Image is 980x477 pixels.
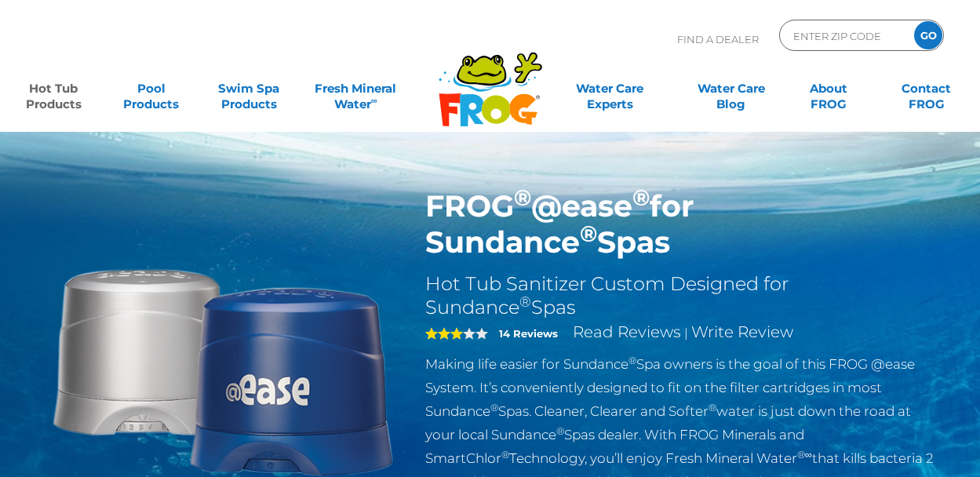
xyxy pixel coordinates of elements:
sup: ® [556,425,564,437]
sup: ® [501,449,509,461]
a: Write Review [691,322,793,341]
sup: ∞ [371,95,377,106]
sup: ® [519,293,531,311]
sup: ® [514,184,531,211]
sup: ® [490,402,498,413]
a: PoolProducts [113,73,189,104]
input: GO [914,21,942,49]
a: Fresh MineralWater∞ [308,73,403,104]
img: Frog Products Logo [430,31,551,127]
h1: FROG @ease for Sundance Spas [425,188,938,260]
sup: ® [632,184,650,211]
sup: ®∞ [797,449,812,461]
h2: Hot Tub Sanitizer Custom Designed for Sundance Spas [425,272,938,319]
span: | [684,326,688,340]
span: 3 [425,327,463,340]
a: Hot TubProducts [16,73,92,104]
sup: ® [628,355,636,366]
a: Swim SpaProducts [211,73,287,104]
a: AboutFROG [791,73,867,104]
a: Read Reviews [573,322,681,341]
a: ContactFROG [888,73,964,104]
sup: ® [580,220,597,247]
a: Water CareExperts [548,73,672,104]
strong: 14 Reviews [499,327,558,340]
p: Find A Dealer [677,20,759,59]
a: Water CareBlog [694,73,770,104]
sup: ® [709,402,716,413]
